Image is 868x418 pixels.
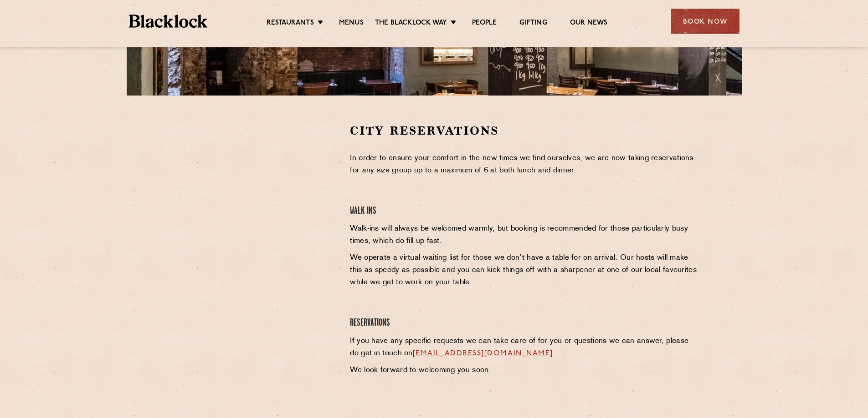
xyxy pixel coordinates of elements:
p: We operate a virtual waiting list for those we don’t have a table for on arrival. Our hosts will ... [350,252,699,289]
h2: City Reservations [350,123,699,139]
a: Restaurants [267,19,314,29]
a: Menus [339,19,364,29]
a: Our News [570,19,608,29]
a: [EMAIL_ADDRESS][DOMAIN_NAME] [413,350,553,357]
a: The Blacklock Way [375,19,447,29]
p: Walk-ins will always be welcomed warmly, but booking is recommended for those particularly busy t... [350,223,699,247]
h4: Walk Ins [350,205,699,217]
p: In order to ensure your comfort in the new times we find ourselves, we are now taking reservation... [350,152,699,177]
h4: Reservations [350,317,699,329]
p: We look forward to welcoming you soon. [350,364,699,377]
a: Gifting [519,19,547,29]
p: If you have any specific requests we can take care of for you or questions we can answer, please ... [350,335,699,360]
a: People [472,19,497,29]
img: BL_Textured_Logo-footer-cropped.svg [129,15,208,28]
iframe: OpenTable make booking widget [201,123,303,260]
div: Book Now [671,9,740,34]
